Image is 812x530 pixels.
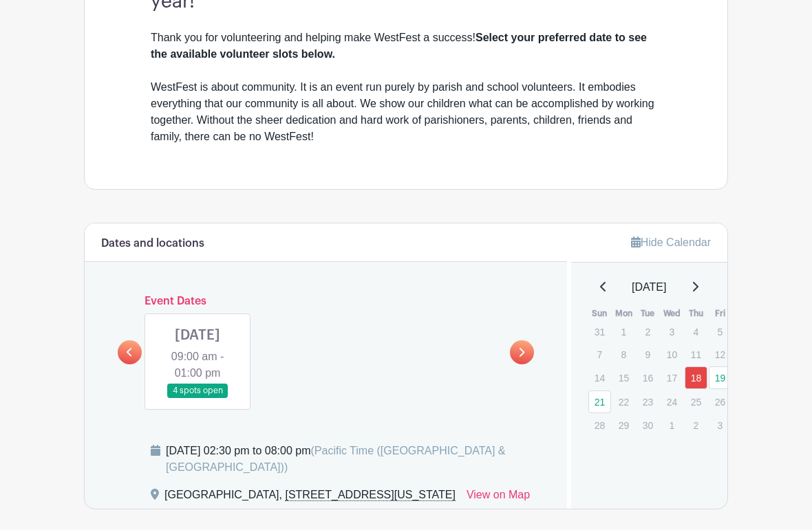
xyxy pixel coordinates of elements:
[632,279,666,296] span: [DATE]
[709,321,731,342] p: 5
[709,415,731,436] p: 3
[685,391,707,412] p: 25
[685,366,707,389] a: 18
[660,307,684,320] th: Wed
[467,487,530,509] a: View on Map
[166,443,551,476] div: [DATE] 02:30 pm to 08:00 pm
[709,366,731,389] a: 19
[636,307,660,320] th: Tue
[612,344,635,365] p: 8
[685,344,707,365] p: 11
[612,367,635,388] p: 15
[661,344,683,365] p: 10
[637,367,659,388] p: 16
[612,415,635,436] p: 29
[637,415,659,436] p: 30
[684,307,708,320] th: Thu
[151,79,661,145] div: WestFest is about community. It is an event run purely by parish and school volunteers. It embodi...
[588,344,611,365] p: 7
[588,321,611,342] p: 31
[709,344,731,365] p: 12
[637,344,659,365] p: 9
[588,307,612,320] th: Sun
[637,321,659,342] p: 2
[661,415,683,436] p: 1
[661,391,683,412] p: 24
[708,307,732,320] th: Fri
[709,391,731,412] p: 26
[588,415,611,436] p: 28
[151,30,661,63] div: Thank you for volunteering and helping make WestFest a success!
[151,32,647,60] strong: Select your preferred date to see the available volunteer slots below.
[164,487,456,509] div: [GEOGRAPHIC_DATA],
[631,236,711,248] a: Hide Calendar
[166,445,506,473] span: (Pacific Time ([GEOGRAPHIC_DATA] & [GEOGRAPHIC_DATA]))
[661,321,683,342] p: 3
[612,321,635,342] p: 1
[101,237,204,250] h6: Dates and locations
[685,321,707,342] p: 4
[661,367,683,388] p: 17
[612,391,635,412] p: 22
[588,390,611,413] a: 21
[685,415,707,436] p: 2
[588,367,611,388] p: 14
[637,391,659,412] p: 23
[612,307,636,320] th: Mon
[142,295,510,308] h6: Event Dates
